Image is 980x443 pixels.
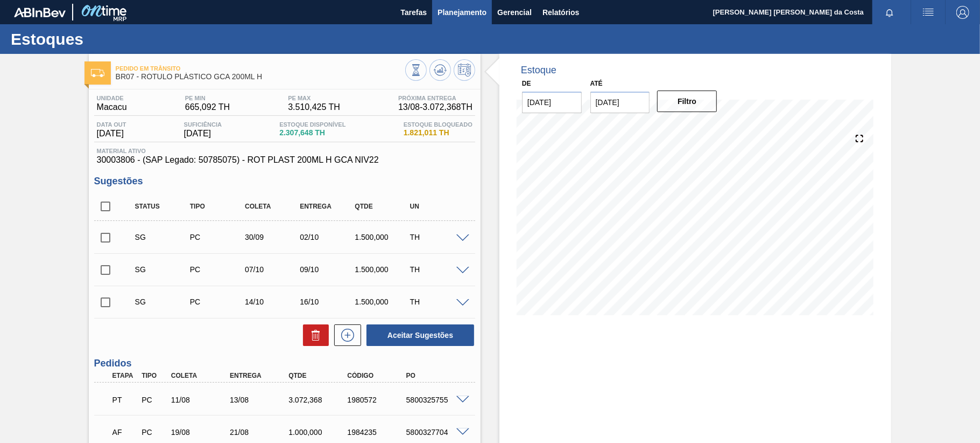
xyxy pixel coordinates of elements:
[404,129,473,137] span: 1.821,011 TH
[242,233,303,241] div: 30/09/2025
[344,372,410,379] div: Código
[242,297,303,306] div: 14/10/2025
[407,265,468,274] div: TH
[227,372,293,379] div: Entrega
[922,6,935,19] img: userActions
[404,428,469,437] div: 5800327704
[97,129,126,139] span: [DATE]
[132,297,193,306] div: Sugestão Criada
[279,129,346,137] span: 2.307,648 TH
[94,358,475,369] h3: Pedidos
[97,155,473,165] span: 30003806 - (SAP Legado: 50785075) - ROT PLAST 200ML H GCA NIV22
[286,372,351,379] div: Qtde
[185,102,230,112] span: 665,092 TH
[116,73,405,81] span: BR07 - RÓTULO PLÁSTICO GCA 200ML H
[132,203,193,210] div: Status
[352,203,413,210] div: Qtde
[94,176,475,187] h3: Sugestões
[407,297,468,306] div: TH
[344,428,410,437] div: 1984235
[521,65,556,76] div: Estoque
[242,265,303,274] div: 07/10/2025
[344,396,410,404] div: 1980572
[187,203,248,210] div: Tipo
[112,396,137,404] p: PT
[97,148,473,154] span: Material ativo
[11,33,202,45] h1: Estoques
[297,297,358,306] div: 16/10/2025
[657,91,717,112] button: Filtro
[139,428,169,437] div: Pedido de Compra
[168,428,234,437] div: 19/08/2025
[288,102,340,112] span: 3.510,425 TH
[139,396,169,404] div: Pedido de Compra
[227,396,293,404] div: 13/08/2025
[407,203,468,210] div: UN
[352,297,413,306] div: 1.500,000
[242,203,303,210] div: Coleta
[590,92,650,113] input: dd/mm/yyyy
[110,388,140,412] div: Pedido em Trânsito
[227,428,293,437] div: 21/08/2025
[187,297,248,306] div: Pedido de Compra
[398,95,473,101] span: Próxima Entrega
[116,65,405,72] span: Pedido em Trânsito
[352,265,413,274] div: 1.500,000
[590,80,603,87] label: Até
[352,233,413,241] div: 1.500,000
[497,6,532,19] span: Gerencial
[297,203,358,210] div: Entrega
[288,95,340,101] span: PE MAX
[522,80,531,87] label: De
[286,428,351,437] div: 1.000,000
[97,95,127,101] span: Unidade
[404,121,473,128] span: Estoque Bloqueado
[168,396,234,404] div: 11/08/2025
[398,102,473,112] span: 13/08 - 3.072,368 TH
[91,69,104,77] img: Ícone
[400,6,427,19] span: Tarefas
[297,265,358,274] div: 09/10/2025
[168,372,234,379] div: Coleta
[132,265,193,274] div: Sugestão Criada
[112,428,137,437] p: AF
[132,233,193,241] div: Sugestão Criada
[407,233,468,241] div: TH
[298,324,329,346] div: Excluir Sugestões
[542,6,579,19] span: Relatórios
[110,372,140,379] div: Etapa
[187,265,248,274] div: Pedido de Compra
[438,6,487,19] span: Planejamento
[429,59,451,81] button: Atualizar Gráfico
[366,324,474,346] button: Aceitar Sugestões
[297,233,358,241] div: 02/10/2025
[97,102,127,112] span: Macacu
[184,121,222,128] span: Suficiência
[329,324,361,346] div: Nova sugestão
[139,372,169,379] div: Tipo
[97,121,126,128] span: Data out
[522,92,582,113] input: dd/mm/yyyy
[361,323,475,347] div: Aceitar Sugestões
[187,233,248,241] div: Pedido de Compra
[185,95,230,101] span: PE MIN
[404,372,469,379] div: PO
[872,5,907,20] button: Notificações
[404,396,469,404] div: 5800325755
[956,6,969,19] img: Logout
[14,8,66,17] img: TNhmsLtSVTkK8tSr43FrP2fwEKptu5GPRR3wAAAABJRU5ErkJggg==
[405,59,427,81] button: Visão Geral dos Estoques
[286,396,351,404] div: 3.072,368
[454,59,475,81] button: Programar Estoque
[279,121,346,128] span: Estoque Disponível
[184,129,222,139] span: [DATE]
